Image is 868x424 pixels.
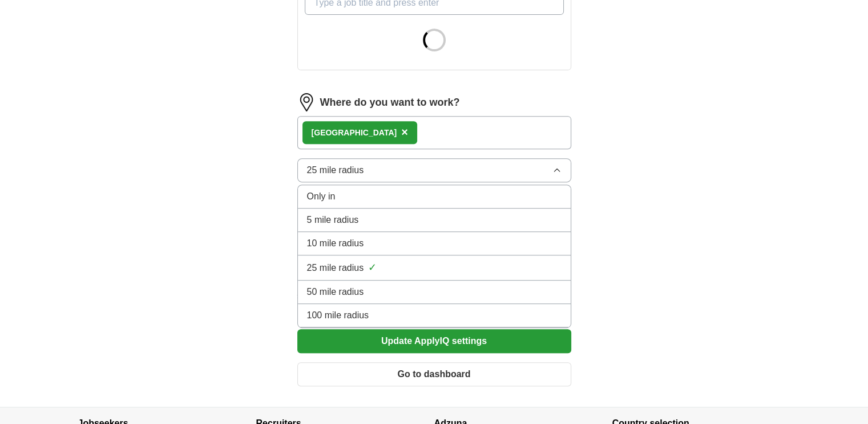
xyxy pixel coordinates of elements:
[307,213,359,227] span: 5 mile radius
[312,127,397,139] div: [GEOGRAPHIC_DATA]
[401,126,408,138] span: ×
[320,95,460,110] label: Where do you want to work?
[297,362,571,386] button: Go to dashboard
[307,285,364,299] span: 50 mile radius
[401,124,408,141] button: ×
[307,309,369,322] span: 100 mile radius
[297,329,571,353] button: Update ApplyIQ settings
[307,163,364,177] span: 25 mile radius
[307,261,364,275] span: 25 mile radius
[297,158,571,182] button: 25 mile radius
[297,93,316,111] img: location.png
[307,190,336,203] span: Only in
[368,260,377,275] span: ✓
[307,237,364,250] span: 10 mile radius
